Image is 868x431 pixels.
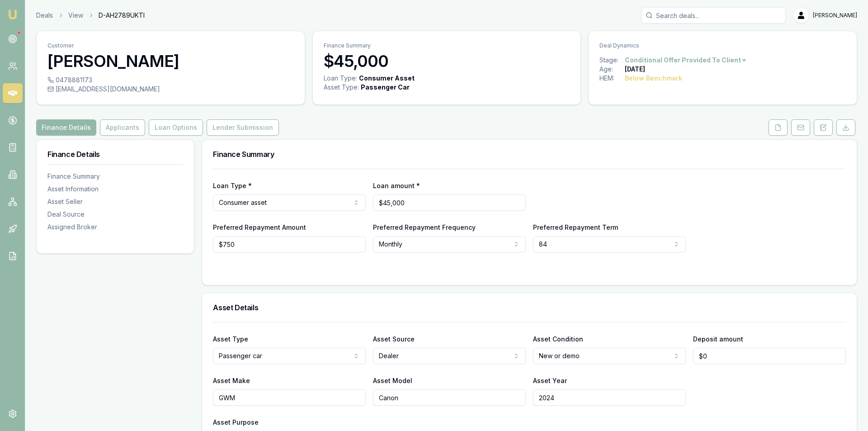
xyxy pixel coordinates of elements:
[213,304,846,311] h3: Asset Details
[36,11,145,20] nav: breadcrumb
[47,210,183,219] div: Deal Source
[213,223,306,231] label: Preferred Repayment Amount
[100,119,145,136] button: Applicants
[47,223,183,232] div: Assigned Broker
[149,119,203,136] button: Loan Options
[47,172,183,181] div: Finance Summary
[599,56,625,65] div: Stage:
[361,83,410,92] div: Passenger Car
[693,335,743,343] label: Deposit amount
[47,185,183,194] div: Asset Information
[533,223,618,231] label: Preferred Repayment Term
[533,335,583,343] label: Asset Condition
[47,52,294,70] h3: [PERSON_NAME]
[7,9,18,20] img: emu-icon-u.png
[213,335,248,343] label: Asset Type
[533,377,567,384] label: Asset Year
[213,236,366,252] input: $
[213,182,252,189] label: Loan Type *
[213,418,259,426] label: Asset Purpose
[324,52,570,70] h3: $45,000
[324,74,357,83] div: Loan Type:
[373,182,420,189] label: Loan amount *
[324,83,359,92] div: Asset Type :
[324,42,570,49] p: Finance Summary
[373,377,412,384] label: Asset Model
[47,85,294,94] div: [EMAIL_ADDRESS][DOMAIN_NAME]
[47,76,294,85] div: 0478881173
[213,151,846,158] h3: Finance Summary
[36,11,53,20] a: Deals
[36,119,98,136] a: Finance Details
[98,119,147,136] a: Applicants
[641,7,786,24] input: Search deals
[625,65,645,74] div: [DATE]
[147,119,205,136] a: Loan Options
[47,42,294,49] p: Customer
[359,74,415,83] div: Consumer Asset
[68,11,83,20] a: View
[373,335,415,343] label: Asset Source
[99,11,145,20] span: D-AH2789UKTI
[813,12,857,19] span: [PERSON_NAME]
[47,197,183,206] div: Asset Seller
[693,348,846,364] input: $
[599,65,625,74] div: Age:
[599,74,625,83] div: HEM:
[625,74,682,83] div: Below Benchmark
[625,56,747,65] button: Conditional Offer Provided To Client
[36,119,96,136] button: Finance Details
[213,377,250,384] label: Asset Make
[205,119,281,136] a: Lender Submission
[47,151,183,158] h3: Finance Details
[207,119,279,136] button: Lender Submission
[599,42,846,49] p: Deal Dynamics
[373,194,526,211] input: $
[373,223,476,231] label: Preferred Repayment Frequency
